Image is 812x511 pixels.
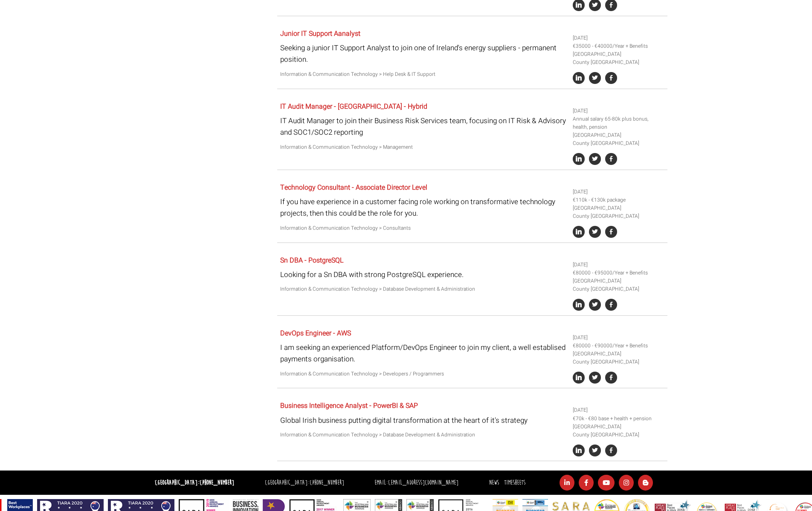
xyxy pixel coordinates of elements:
a: Technology Consultant - Associate Director Level [280,182,427,193]
p: Information & Communication Technology > Database Development & Administration [280,285,566,293]
li: [DATE] [573,107,664,115]
li: [GEOGRAPHIC_DATA] County [GEOGRAPHIC_DATA] [573,204,664,220]
p: Information & Communication Technology > Developers / Programmers [280,370,566,378]
a: Junior IT Support Aanalyst [280,29,360,39]
p: If you have experience in a customer facing role working on transformative technology projects, t... [280,196,566,219]
p: I am seeking an experienced Platform/DevOps Engineer to join my client, a well establised payment... [280,342,566,365]
p: Information & Communication Technology > Database Development & Administration [280,431,566,439]
p: Information & Communication Technology > Help Desk & IT Support [280,70,566,78]
li: [GEOGRAPHIC_DATA] County [GEOGRAPHIC_DATA] [573,131,664,147]
a: [PHONE_NUMBER] [310,479,344,487]
li: €80000 - €90000/Year + Benefits [573,342,664,350]
p: Information & Communication Technology > Management [280,143,566,151]
a: Timesheets [504,479,525,487]
p: IT Audit Manager to join their Business Risk Services team, focusing on IT Risk & Advisory and SO... [280,115,566,138]
li: [DATE] [573,334,664,342]
li: €70k - €80 base + health + pension [573,415,664,423]
a: News [489,479,499,487]
li: [DATE] [573,188,664,196]
strong: [GEOGRAPHIC_DATA]: [155,479,234,487]
p: Seeking a junior IT Support Analyst to join one of Ireland's energy suppliers - permanent position. [280,42,566,65]
li: [DATE] [573,261,664,269]
a: [EMAIL_ADDRESS][DOMAIN_NAME] [388,479,458,487]
li: [GEOGRAPHIC_DATA]: [263,477,346,489]
p: Information & Communication Technology > Consultants [280,224,566,232]
li: €110k - €130k package [573,196,664,204]
li: Annual salary 65-80k plus bonus, health, pension [573,115,664,131]
a: Sn DBA - PostgreSQL [280,255,343,266]
li: [GEOGRAPHIC_DATA] County [GEOGRAPHIC_DATA] [573,423,664,439]
p: Looking for a Sn DBA with strong PostgreSQL experience. [280,269,566,280]
a: [PHONE_NUMBER] [200,479,234,487]
li: [DATE] [573,34,664,42]
p: Global Irish business putting digital transformation at the heart of it's strategy [280,415,566,426]
li: Email: [372,477,461,489]
li: [GEOGRAPHIC_DATA] County [GEOGRAPHIC_DATA] [573,50,664,66]
li: €80000 - €95000/Year + Benefits [573,269,664,277]
li: [GEOGRAPHIC_DATA] County [GEOGRAPHIC_DATA] [573,277,664,293]
li: [DATE] [573,406,664,414]
a: IT Audit Manager - [GEOGRAPHIC_DATA] - Hybrid [280,101,427,112]
a: Business Intelligence Analyst - PowerBI & SAP [280,401,418,411]
a: DevOps Engineer - AWS [280,328,351,338]
li: €35000 - €40000/Year + Benefits [573,42,664,50]
li: [GEOGRAPHIC_DATA] County [GEOGRAPHIC_DATA] [573,350,664,366]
